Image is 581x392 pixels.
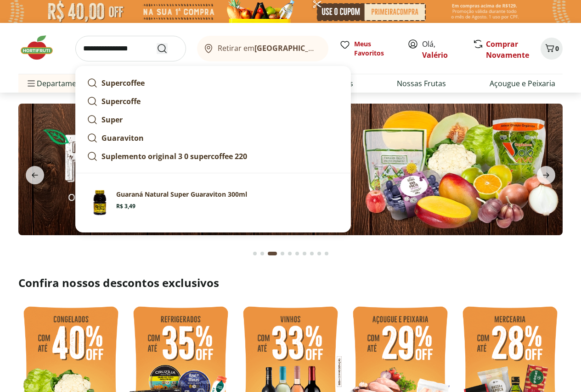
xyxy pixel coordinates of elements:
a: Açougue e Peixaria [490,78,555,89]
a: Nossas Frutas [397,78,446,89]
a: Guaraviton [83,129,343,147]
p: Guaraná Natural Super Guaraviton 300ml [116,190,247,199]
strong: Suplemento original 3 0 supercoffee 220 [102,151,247,161]
button: Retirar em[GEOGRAPHIC_DATA]/[GEOGRAPHIC_DATA] [197,36,328,61]
span: Retirar em [218,44,319,52]
strong: Supercoffe [102,96,141,106]
span: 0 [555,44,559,53]
a: Super [83,110,343,129]
img: Principal [87,190,113,215]
input: search [75,36,186,61]
button: Carrinho [541,38,563,60]
span: Departamentos [26,72,92,94]
button: Go to page 10 from fs-carousel [323,243,330,265]
button: Go to page 2 from fs-carousel [259,243,266,265]
button: Go to page 8 from fs-carousel [308,243,316,265]
a: Comprar Novamente [486,39,529,60]
a: Supercoffee [83,74,343,92]
b: [GEOGRAPHIC_DATA]/[GEOGRAPHIC_DATA] [254,43,409,53]
h2: Confira nossos descontos exclusivos [18,276,563,290]
span: Olá, [422,39,463,61]
a: PrincipalGuaraná Natural Super Guaraviton 300mlR$ 3,49 [83,186,343,219]
strong: Super [102,115,123,125]
button: Menu [26,72,37,94]
button: Go to page 6 from fs-carousel [293,243,301,265]
a: Supercoffe [83,92,343,110]
strong: Guaraviton [102,133,144,143]
button: Go to page 7 from fs-carousel [301,243,308,265]
a: Valério [422,50,448,60]
button: Go to page 9 from fs-carousel [316,243,323,265]
button: Current page from fs-carousel [266,243,279,265]
img: Hortifruti [18,34,64,61]
button: Submit Search [157,43,179,54]
button: next [530,166,563,184]
strong: Supercoffee [102,78,145,88]
a: Meus Favoritos [339,39,396,58]
button: Go to page 5 from fs-carousel [286,243,293,265]
button: previous [18,166,51,184]
button: Go to page 1 from fs-carousel [251,243,259,265]
a: Suplemento original 3 0 supercoffee 220 [83,147,343,166]
button: Go to page 4 from fs-carousel [279,243,286,265]
span: Meus Favoritos [354,39,396,58]
span: R$ 3,49 [116,203,135,210]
